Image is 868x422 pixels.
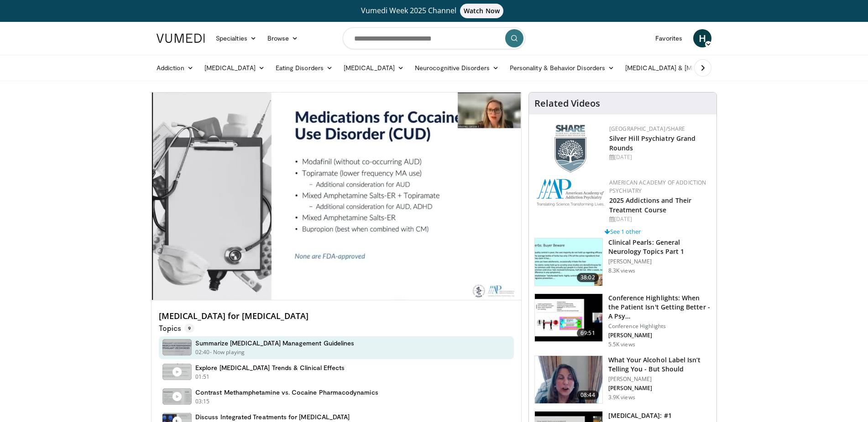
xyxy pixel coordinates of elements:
[577,273,599,282] span: 38:02
[609,134,696,152] a: Silver Hill Psychiatry Grand Rounds
[195,364,345,372] h4: Explore [MEDICAL_DATA] Trends & Clinical Effects
[608,376,711,383] p: [PERSON_NAME]
[609,179,706,195] a: American Academy of Addiction Psychiatry
[159,324,194,333] p: Topics
[151,59,199,77] a: Addiction
[157,34,205,43] img: VuMedi Logo
[650,29,688,47] a: Favorites
[608,238,711,256] h3: Clinical Pearls: General Neurology Topics Part 1
[195,388,378,396] h4: Contrast Methamphetamine vs. Cocaine Pharmacodynamics
[534,98,600,109] h4: Related Videos
[534,355,711,404] a: 08:44 What Your Alcohol Label Isn’t Telling You - But Should [PERSON_NAME] [PERSON_NAME] 3.9K views
[460,4,503,18] span: Watch Now
[693,29,711,47] a: H
[577,329,599,338] span: 69:51
[158,4,710,18] a: Vumedi Week 2025 ChannelWatch Now
[608,267,635,274] p: 8.3K views
[152,93,521,300] video-js: Video Player
[620,59,750,77] a: [MEDICAL_DATA] & [MEDICAL_DATA]
[409,59,504,77] a: Neurocognitive Disorders
[608,385,711,392] p: [PERSON_NAME]
[195,348,210,356] p: 02:40
[608,258,711,265] p: [PERSON_NAME]
[605,227,641,236] a: See 1 other
[195,413,350,421] h4: Discuss Integrated Treatments for [MEDICAL_DATA]
[535,238,602,286] img: 91ec4e47-6cc3-4d45-a77d-be3eb23d61cb.150x105_q85_crop-smart_upscale.jpg
[608,355,711,374] h3: What Your Alcohol Label Isn’t Telling You - But Should
[270,59,338,77] a: Eating Disorders
[608,323,711,330] p: Conference Highlights
[608,293,711,321] h3: Conference Highlights: When the Patient Isn't Getting Better - A Psy…
[195,339,354,347] h4: Summarize [MEDICAL_DATA] Management Guidelines
[534,293,711,348] a: 69:51 Conference Highlights: When the Patient Isn't Getting Better - A Psy… Conference Highlights...
[262,29,304,47] a: Browse
[210,29,262,47] a: Specialties
[210,348,245,356] p: - Now playing
[608,394,635,401] p: 3.9K views
[608,341,635,348] p: 5.5K views
[577,391,599,400] span: 08:44
[338,59,409,77] a: [MEDICAL_DATA]
[184,324,194,333] span: 9
[609,196,692,214] a: 2025 Addictions and Their Treatment Course
[536,179,605,206] img: f7c290de-70ae-47e0-9ae1-04035161c232.png.150x105_q85_autocrop_double_scale_upscale_version-0.2.png
[504,59,620,77] a: Personality & Behavior Disorders
[343,27,525,49] input: Search topics, interventions
[195,397,210,406] p: 03:15
[554,125,586,173] img: f8aaeb6d-318f-4fcf-bd1d-54ce21f29e87.png.150x105_q85_autocrop_double_scale_upscale_version-0.2.png
[159,311,514,321] h4: [MEDICAL_DATA] for [MEDICAL_DATA]
[609,153,709,161] div: [DATE]
[199,59,270,77] a: [MEDICAL_DATA]
[535,356,602,403] img: 09bfd019-53f6-42aa-b76c-a75434d8b29a.150x105_q85_crop-smart_upscale.jpg
[195,373,210,381] p: 01:51
[609,125,685,133] a: [GEOGRAPHIC_DATA]/SHARE
[609,215,709,223] div: [DATE]
[608,332,711,339] p: [PERSON_NAME]
[534,238,711,286] a: 38:02 Clinical Pearls: General Neurology Topics Part 1 [PERSON_NAME] 8.3K views
[535,294,602,341] img: 4362ec9e-0993-4580-bfd4-8e18d57e1d49.150x105_q85_crop-smart_upscale.jpg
